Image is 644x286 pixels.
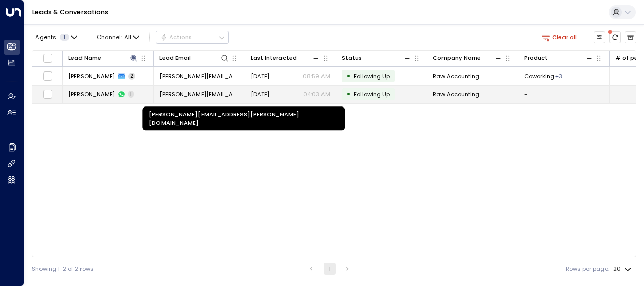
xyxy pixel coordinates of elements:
button: page 1 [324,263,336,275]
span: Toggle select all [43,53,53,63]
nav: pagination navigation [305,263,354,275]
div: • [346,87,351,101]
span: 1 [60,34,69,41]
div: Product [524,53,548,63]
div: Status [342,53,362,63]
button: Clear all [538,31,580,43]
span: luke.fletcher@rawaccounting.co.uk [159,90,239,98]
span: Channel: [94,31,143,43]
span: Following Up [354,72,390,80]
div: Product [524,53,594,63]
p: 08:59 AM [303,72,330,80]
p: 04:03 AM [303,90,330,98]
div: Button group with a nested menu [156,31,229,43]
span: Toggle select row [43,89,53,99]
div: Last Interacted [251,53,297,63]
span: Yesterday [251,72,269,80]
button: Archived Leads [625,31,636,43]
label: Rows per page: [566,265,609,273]
span: Following Up [354,90,390,98]
span: Luke Fletcher [68,90,115,98]
div: Status [342,53,412,63]
span: All [124,34,131,41]
span: Toggle select row [43,71,53,81]
span: Agents [35,34,56,40]
div: Company Name [433,53,503,63]
span: luke.fletcher@rawaccounting.co.uk [159,72,239,80]
div: Lead Name [68,53,138,63]
div: • [346,69,351,83]
span: Coworking [524,72,554,80]
span: 2 [128,73,135,80]
span: There are new threads available. Refresh the grid to view the latest updates. [609,31,621,43]
span: 1 [128,91,134,98]
div: [PERSON_NAME][EMAIL_ADDRESS][PERSON_NAME][DOMAIN_NAME] [142,107,345,131]
div: Company Name [433,53,481,63]
a: Leads & Conversations [32,8,108,16]
span: Yesterday [251,90,269,98]
div: Last Interacted [251,53,320,63]
div: Day office,Membership,Private Office [555,72,562,80]
div: Actions [160,33,192,41]
button: Actions [156,31,229,43]
span: Luke Fletcher [68,72,115,80]
div: 20 [613,263,633,275]
div: Showing 1-2 of 2 rows [32,265,94,273]
div: Lead Email [159,53,229,63]
td: - [518,86,610,103]
span: Raw Accounting [433,90,479,98]
button: Channel:All [94,31,143,43]
div: Lead Email [159,53,191,63]
span: Raw Accounting [433,72,479,80]
button: Agents1 [32,31,80,43]
button: Customize [594,31,606,43]
div: Lead Name [68,53,101,63]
